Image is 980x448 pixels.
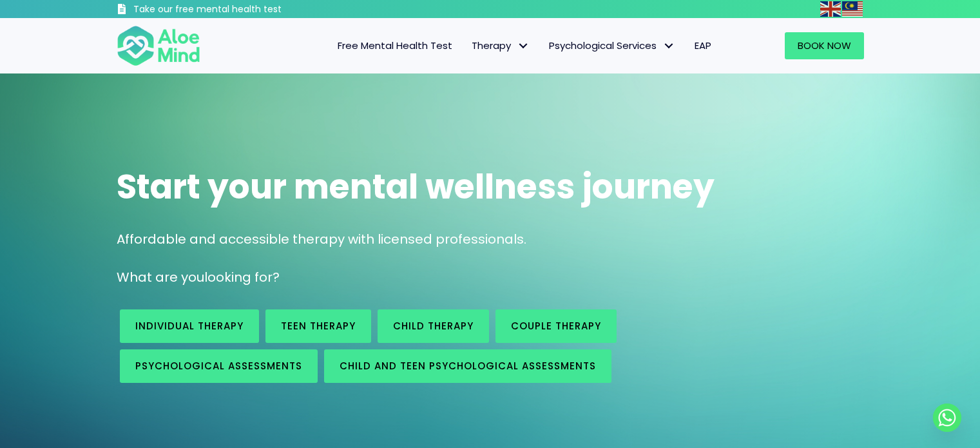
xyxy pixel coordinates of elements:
[217,32,721,59] nav: Menu
[378,309,489,343] a: Child Therapy
[117,230,864,249] p: Affordable and accessible therapy with licensed professionals.
[281,319,356,333] span: Teen Therapy
[842,1,863,17] img: ms
[117,24,200,67] img: Aloe mind Logo
[842,1,864,16] a: Malay
[549,39,675,52] span: Psychological Services
[514,37,533,55] span: Therapy: submenu
[472,39,530,52] span: Therapy
[660,37,678,55] span: Psychological Services: submenu
[462,32,539,59] a: TherapyTherapy: submenu
[539,32,685,59] a: Psychological ServicesPsychological Services: submenu
[495,309,617,343] a: Couple therapy
[120,349,318,383] a: Psychological assessments
[511,319,601,333] span: Couple therapy
[265,309,371,343] a: Teen Therapy
[338,39,452,52] span: Free Mental Health Test
[933,404,961,432] a: Whatsapp
[133,3,351,16] h3: Take our free mental health test
[117,3,351,18] a: Take our free mental health test
[324,349,611,383] a: Child and Teen Psychological assessments
[120,309,259,343] a: Individual therapy
[328,32,462,59] a: Free Mental Health Test
[695,39,711,52] span: EAP
[820,1,841,17] img: en
[785,32,864,59] a: Book Now
[117,268,204,286] span: What are you
[135,319,244,333] span: Individual therapy
[685,32,721,59] a: EAP
[393,319,474,333] span: Child Therapy
[117,163,715,210] span: Start your mental wellness journey
[798,39,851,52] span: Book Now
[340,359,596,373] span: Child and Teen Psychological assessments
[204,268,280,286] span: looking for?
[820,1,842,16] a: English
[135,359,302,373] span: Psychological assessments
